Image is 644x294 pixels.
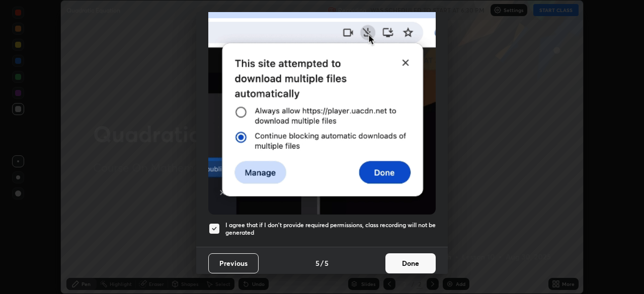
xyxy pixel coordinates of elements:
button: Previous [208,253,259,273]
h4: 5 [315,258,319,268]
h4: 5 [325,258,329,268]
h5: I agree that if I don't provide required permissions, class recording will not be generated [225,221,436,237]
button: Done [385,253,436,273]
h4: / [320,258,324,268]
